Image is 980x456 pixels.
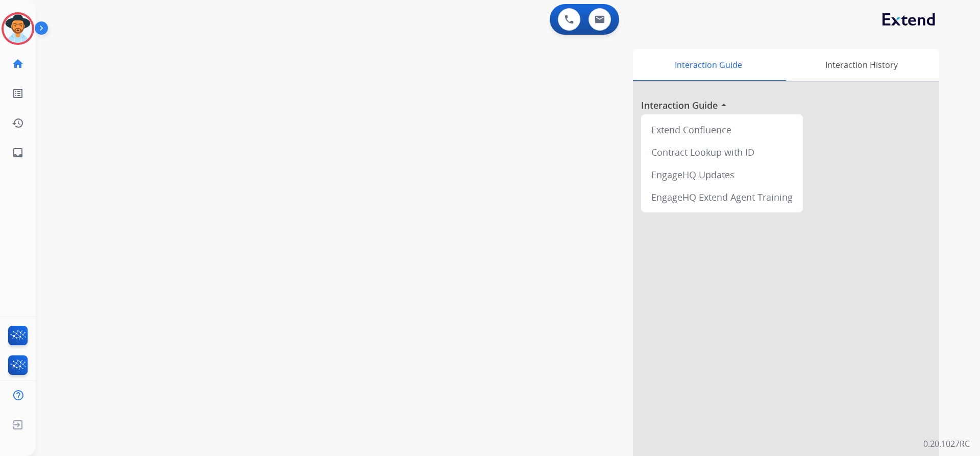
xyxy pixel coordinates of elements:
mat-icon: history [12,117,24,129]
div: EngageHQ Updates [645,163,799,186]
img: avatar [4,14,32,43]
div: Contract Lookup with ID [645,141,799,163]
mat-icon: inbox [12,147,24,159]
div: Interaction Guide [633,49,783,81]
div: Extend Confluence [645,118,799,141]
div: Interaction History [783,49,939,81]
div: EngageHQ Extend Agent Training [645,186,799,208]
p: 0.20.1027RC [923,438,970,450]
mat-icon: home [12,58,24,70]
mat-icon: list_alt [12,87,24,100]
